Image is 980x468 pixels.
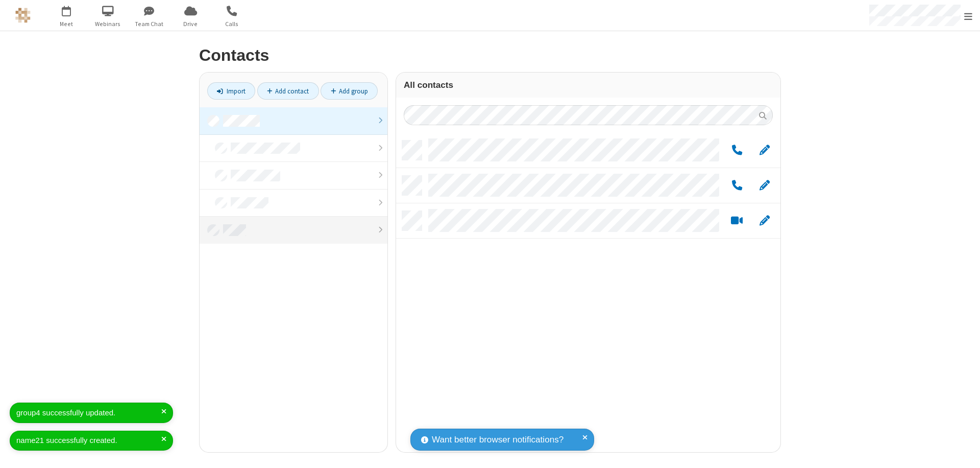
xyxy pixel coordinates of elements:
[257,82,319,100] a: Add contact
[130,19,168,29] span: Team Chat
[727,179,747,192] button: Call by phone
[432,433,563,447] span: Want better browser notifications?
[727,215,747,227] button: Start a video meeting
[754,144,774,157] button: Edit
[727,144,747,157] button: Call by phone
[396,133,780,452] div: grid
[16,435,161,447] div: name21 successfully created.
[199,46,781,64] h2: Contacts
[404,80,773,90] h3: All contacts
[89,19,127,29] span: Webinars
[15,8,31,23] img: QA Selenium DO NOT DELETE OR CHANGE
[754,215,774,227] button: Edit
[321,82,378,100] a: Add group
[47,19,86,29] span: Meet
[954,441,972,461] iframe: Chat
[754,179,774,192] button: Edit
[207,82,255,100] a: Import
[213,19,251,29] span: Calls
[171,19,210,29] span: Drive
[16,407,161,419] div: group4 successfully updated.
